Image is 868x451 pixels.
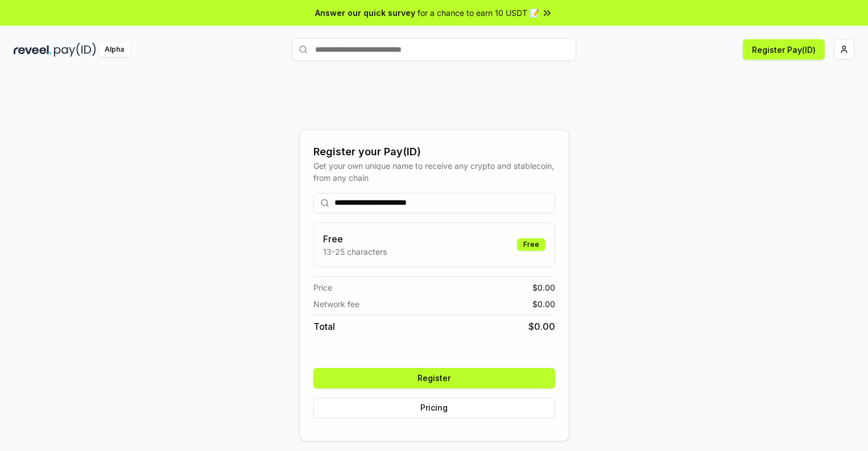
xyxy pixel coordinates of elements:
[54,43,96,57] img: pay_id
[532,282,555,293] span: $ 0.00
[313,144,555,160] div: Register your Pay(ID)
[14,43,52,57] img: reveel_dark
[313,368,555,388] button: Register
[323,232,387,246] h3: Free
[418,7,539,19] span: for a chance to earn 10 USDT 📝
[98,43,130,57] div: Alpha
[528,320,555,333] span: $ 0.00
[517,238,545,251] div: Free
[313,320,335,333] span: Total
[315,7,415,19] span: Answer our quick survey
[323,246,387,258] p: 13-25 characters
[313,298,359,310] span: Network fee
[532,298,555,310] span: $ 0.00
[313,282,332,293] span: Price
[313,160,555,184] div: Get your own unique name to receive any crypto and stablecoin, from any chain
[313,398,555,418] button: Pricing
[743,39,825,60] button: Register Pay(ID)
